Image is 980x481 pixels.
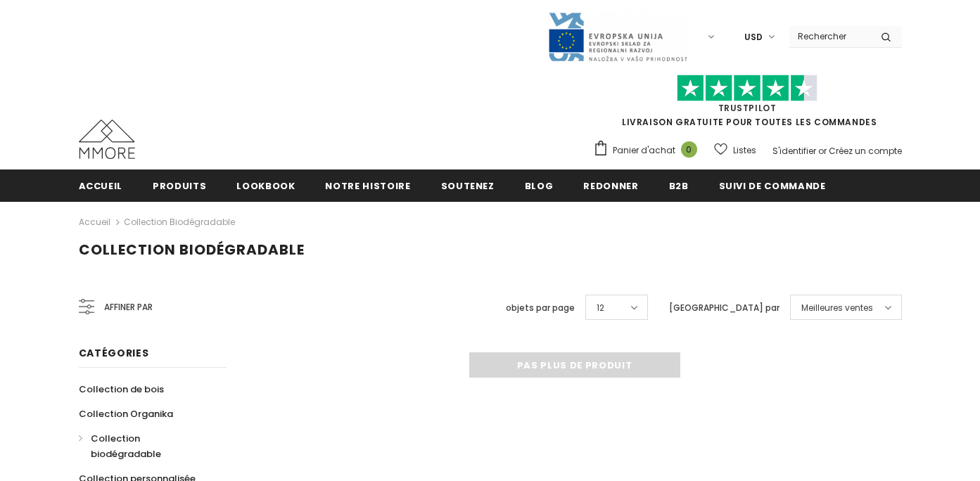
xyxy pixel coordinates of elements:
[79,169,123,201] a: Accueil
[829,145,902,157] a: Créez un compte
[733,143,756,158] span: Listes
[153,179,206,193] span: Produits
[236,169,295,201] a: Lookbook
[441,179,495,193] span: soutenez
[91,432,161,461] span: Collection biodégradable
[79,426,211,466] a: Collection biodégradable
[506,301,575,315] label: objets par page
[104,300,153,315] span: Affiner par
[772,145,816,157] a: S'identifier
[583,179,638,193] span: Redonner
[719,179,826,193] span: Suivi de commande
[525,169,554,201] a: Blog
[818,145,827,157] span: or
[677,75,817,102] img: Faites confiance aux étoiles pilotes
[325,179,410,193] span: Notre histoire
[79,240,305,259] span: Collection biodégradable
[744,30,763,44] span: USD
[79,346,149,360] span: Catégories
[714,138,756,162] a: Listes
[669,301,779,315] label: [GEOGRAPHIC_DATA] par
[79,402,173,426] a: Collection Organika
[79,120,135,159] img: Cas MMORE
[547,11,688,63] img: Javni Razpis
[124,216,235,228] a: Collection biodégradable
[593,81,902,128] span: LIVRAISON GRATUITE POUR TOUTES LES COMMANDES
[79,179,123,193] span: Accueil
[236,179,295,193] span: Lookbook
[669,179,689,193] span: B2B
[719,169,826,201] a: Suivi de commande
[79,407,173,421] span: Collection Organika
[525,179,554,193] span: Blog
[597,301,604,315] span: 12
[669,169,689,201] a: B2B
[801,301,873,315] span: Meilleures ventes
[79,383,164,396] span: Collection de bois
[547,30,688,42] a: Javni Razpis
[325,169,410,201] a: Notre histoire
[583,169,638,201] a: Redonner
[153,169,206,201] a: Produits
[613,143,675,158] span: Panier d'achat
[79,214,110,231] a: Accueil
[593,140,704,161] a: Panier d'achat 0
[681,141,697,158] span: 0
[79,377,164,402] a: Collection de bois
[441,169,495,201] a: soutenez
[718,102,777,114] a: TrustPilot
[789,26,870,46] input: Search Site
